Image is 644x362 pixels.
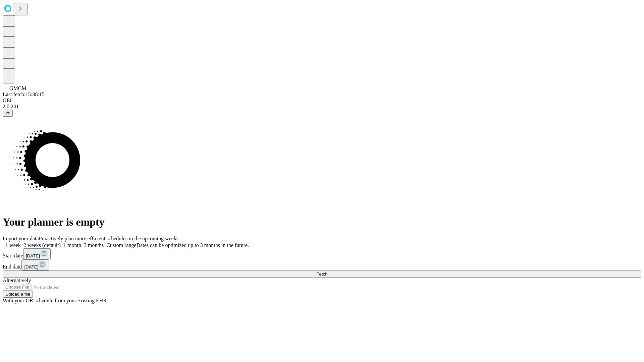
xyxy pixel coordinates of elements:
[26,253,40,258] span: [DATE]
[3,236,39,241] span: Import your data
[3,259,641,270] div: End date
[5,111,10,116] span: @
[9,85,26,91] span: GMCM
[3,110,13,117] button: @
[21,259,49,270] button: [DATE]
[24,264,38,269] span: [DATE]
[316,271,327,277] span: Fetch
[3,98,641,104] div: GEI
[23,242,61,248] span: 2 weeks (default)
[3,298,107,303] span: With your OR schedule from your existing EHR
[63,242,81,248] span: 1 month
[3,92,45,97] span: Last fetch: 15:38:15
[106,242,136,248] span: Custom range
[3,270,641,278] button: Fetch
[3,216,641,228] h1: Your planner is empty
[39,236,180,241] span: Proactively plan more efficient schedules in the upcoming weeks.
[3,291,33,298] button: Upload a file
[3,278,31,283] span: Alternatively
[3,104,641,110] div: 2.0.241
[5,242,21,248] span: 1 week
[137,242,249,248] span: Dates can be optimized up to 3 months in the future.
[3,248,641,259] div: Start date
[23,248,51,259] button: [DATE]
[84,242,104,248] span: 3 months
